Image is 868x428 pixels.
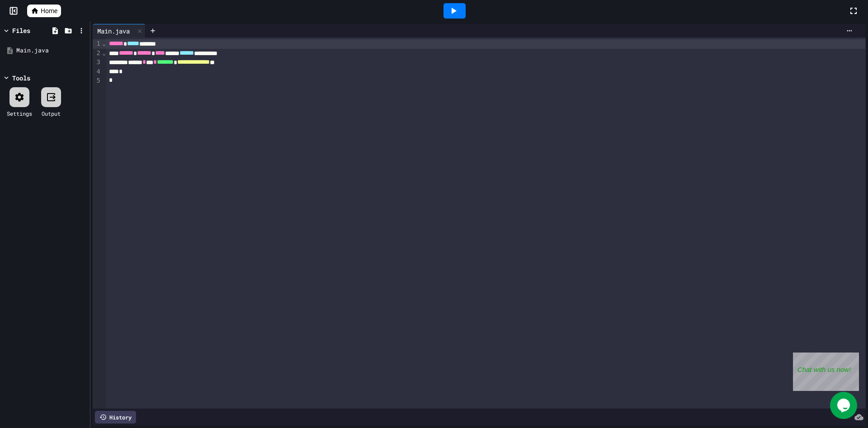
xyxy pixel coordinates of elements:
div: History [95,411,136,423]
div: Main.java [93,26,134,36]
div: Main.java [16,46,87,55]
div: 2 [93,49,102,58]
iframe: chat widget [793,353,859,391]
span: Fold line [102,49,106,56]
span: Fold line [102,40,106,47]
iframe: chat widget [830,392,859,419]
span: Home [41,6,57,15]
div: 1 [93,39,102,49]
div: 4 [93,67,102,76]
div: Main.java [93,24,146,38]
div: Files [12,26,30,35]
div: 5 [93,76,102,85]
div: Tools [12,73,30,83]
div: Output [42,109,61,118]
a: Home [27,5,61,17]
div: Settings [7,109,32,118]
div: 3 [93,58,102,67]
